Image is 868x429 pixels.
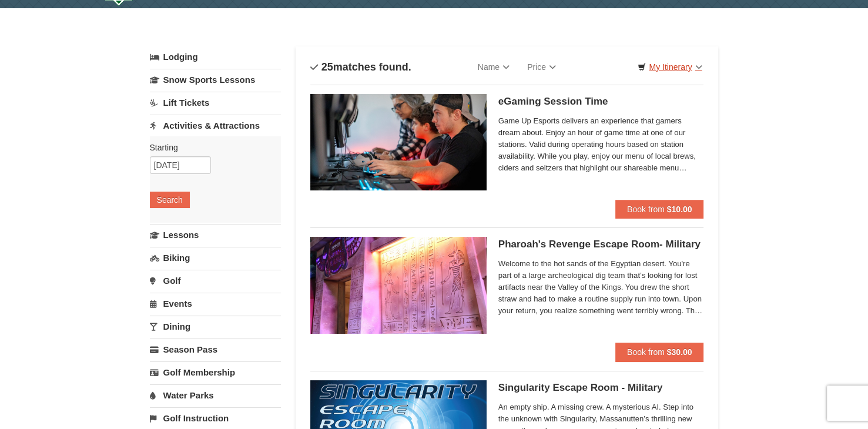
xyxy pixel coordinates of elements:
[498,258,704,317] span: Welcome to the hot sands of the Egyptian desert. You're part of a large archeological dig team th...
[498,96,704,108] h5: eGaming Session Time
[150,247,281,269] a: Biking
[667,347,692,357] strong: $30.00
[310,94,487,190] img: 19664770-34-0b975b5b.jpg
[469,55,518,79] a: Name
[498,239,704,250] h5: Pharoah's Revenge Escape Room- Military
[321,61,333,73] span: 25
[615,200,704,219] button: Book from $10.00
[150,270,281,291] a: Golf
[150,46,281,68] a: Lodging
[310,61,411,73] h4: matches found.
[150,224,281,246] a: Lessons
[498,115,704,174] span: Game Up Esports delivers an experience that gamers dream about. Enjoy an hour of game time at one...
[150,92,281,113] a: Lift Tickets
[150,361,281,383] a: Golf Membership
[150,69,281,91] a: Snow Sports Lessons
[615,343,704,361] button: Book from $30.00
[498,382,704,394] h5: Singularity Escape Room - Military
[150,115,281,136] a: Activities & Attractions
[150,316,281,337] a: Dining
[627,347,665,357] span: Book from
[627,205,665,214] span: Book from
[150,407,281,429] a: Golf Instruction
[150,142,272,153] label: Starting
[518,55,565,79] a: Price
[150,192,190,208] button: Search
[150,384,281,406] a: Water Parks
[630,58,709,76] a: My Itinerary
[150,293,281,314] a: Events
[150,338,281,360] a: Season Pass
[310,237,487,333] img: 6619913-410-20a124c9.jpg
[667,205,692,214] strong: $10.00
